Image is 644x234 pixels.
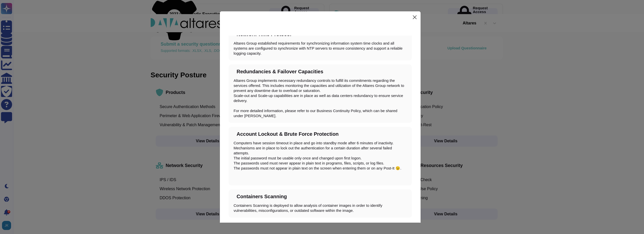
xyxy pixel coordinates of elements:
[237,131,339,137] div: Account Lockout & Brute Force Protection
[294,20,340,27] div: Infrastructure
[234,78,407,118] div: Altares Group implements necessary redundancy controls to fulfill its commitments regarding the s...
[411,13,418,21] button: Close
[237,69,324,74] div: Redundancies & Failover Capacities
[237,194,287,199] div: Containers Scanning
[234,41,407,56] div: Altares Group established requirements for synchronizing information system time clocks and all s...
[234,141,407,181] div: Computers have session timeout in place and go into standby mode after 6 minutes of inactivity. M...
[234,203,407,213] div: Containers Scanning is deployed to allow analysis of container images in order to identify vulner...
[237,32,291,37] div: Network Time Protocol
